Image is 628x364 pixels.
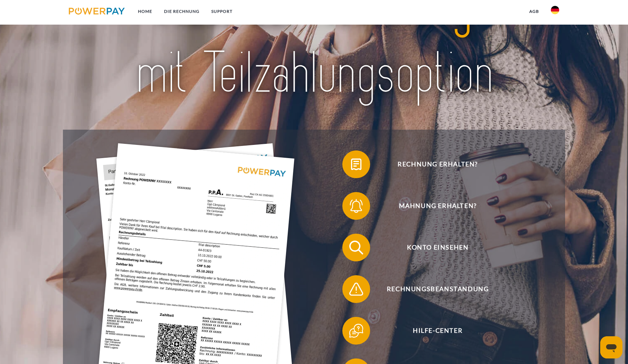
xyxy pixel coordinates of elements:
[342,275,523,303] button: Rechnungsbeanstandung
[132,5,158,18] a: Home
[342,150,523,178] button: Rechnung erhalten?
[342,234,523,261] button: Konto einsehen
[352,192,523,220] span: Mahnung erhalten?
[348,156,365,173] img: qb_bill.svg
[352,234,523,261] span: Konto einsehen
[352,317,523,345] span: Hilfe-Center
[205,5,238,18] a: SUPPORT
[352,150,523,178] span: Rechnung erhalten?
[348,280,365,298] img: qb_warning.svg
[551,6,559,14] img: de
[523,5,545,18] a: agb
[352,275,523,303] span: Rechnungsbeanstandung
[600,336,622,358] iframe: Schaltfläche zum Öffnen des Messaging-Fensters
[348,322,365,339] img: qb_help.svg
[348,197,365,215] img: qb_bell.svg
[348,239,365,256] img: qb_search.svg
[69,8,125,15] img: logo-powerpay.svg
[342,317,523,345] button: Hilfe-Center
[158,5,205,18] a: DIE RECHNUNG
[342,192,523,220] button: Mahnung erhalten?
